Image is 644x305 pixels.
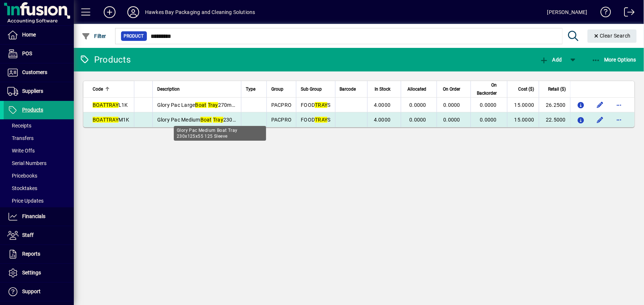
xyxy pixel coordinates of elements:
button: Clear [588,29,637,43]
span: Code [93,85,103,93]
div: Description [157,85,237,93]
span: 0.0000 [480,102,497,108]
span: PACPRO [271,102,292,108]
span: On Order [443,85,460,93]
span: Support [22,288,41,294]
span: In Stock [375,85,390,93]
a: Knowledge Base [595,1,611,25]
a: Support [4,283,74,301]
div: Glory Pac Medium Boat Tray 230x125x55 125 Sleeve [174,126,266,141]
span: Cost ($) [519,85,534,93]
button: Profile [121,6,145,19]
button: Filter [80,29,108,43]
em: TRAY [106,117,118,123]
span: 4.0000 [374,102,391,108]
a: Home [4,26,74,44]
em: TRAY [315,102,327,108]
button: Edit [594,99,606,111]
a: Price Updates [4,194,74,207]
span: 0.0000 [410,117,427,123]
div: [PERSON_NAME] [547,6,588,18]
span: Add [540,57,562,63]
div: On Backorder [475,81,503,97]
span: Glory Pac Large 270mm x 170mm x 60mm 125 Sleeve [157,102,306,108]
span: Financials [22,213,45,219]
div: Group [271,85,292,93]
span: POS [22,50,32,56]
span: Sub Group [301,85,322,93]
td: 15.0000 [507,98,538,112]
button: More Options [590,53,638,66]
div: Code [93,85,130,93]
a: POS [4,45,74,63]
span: Filter [82,33,106,39]
div: Hawkes Bay Packaging and Cleaning Solutions [145,6,255,18]
td: 22.5000 [539,112,570,127]
span: Suppliers [22,88,43,94]
span: 0.0000 [443,102,460,108]
a: Settings [4,264,74,282]
div: Allocated [406,85,433,93]
em: Tray [208,102,218,108]
a: Reports [4,245,74,263]
div: Type [246,85,262,93]
a: Receipts [4,119,74,132]
a: Pricebooks [4,169,74,182]
em: TRAY [106,102,118,108]
a: Suppliers [4,82,74,101]
span: Write Offs [7,148,35,154]
span: 4.0000 [374,117,391,123]
span: 0.0000 [443,117,460,123]
div: On Order [441,85,467,93]
span: Settings [22,270,41,276]
span: M1K [93,117,130,123]
div: Products [79,54,131,66]
span: Glory Pac Medium 230x125x55 125 Sleeve [157,117,280,123]
span: PACPRO [271,117,292,123]
em: TRAY [315,117,327,123]
button: More options [613,114,625,126]
span: Retail ($) [548,85,566,93]
button: More options [613,99,625,111]
span: 0.0000 [480,117,497,123]
span: Transfers [7,135,34,141]
a: Financials [4,207,74,226]
td: 15.0000 [507,112,538,127]
div: Barcode [340,85,363,93]
a: Serial Numbers [4,157,74,169]
div: In Stock [372,85,397,93]
span: 0.0000 [410,102,427,108]
button: Add [98,6,121,19]
span: Receipts [7,123,31,129]
span: Products [22,107,43,113]
span: Serial Numbers [7,160,47,166]
a: Write Offs [4,144,74,157]
span: Product [124,32,144,40]
div: Sub Group [301,85,330,93]
span: More Options [592,57,637,63]
span: L1K [93,102,128,108]
a: Transfers [4,132,74,144]
td: 26.2500 [539,98,570,112]
span: Barcode [340,85,356,93]
a: Customers [4,63,74,82]
span: Allocated [407,85,426,93]
a: Staff [4,226,74,245]
em: Tray [213,117,223,123]
span: Price Updates [7,198,44,204]
span: Staff [22,232,34,238]
a: Logout [619,1,635,25]
span: Home [22,32,36,38]
span: Stocktakes [7,185,37,191]
span: FOOD S [301,117,330,123]
span: Description [157,85,180,93]
span: Pricebooks [7,173,37,179]
span: Customers [22,69,47,75]
span: Type [246,85,255,93]
em: Boat [195,102,207,108]
em: Boat [200,117,212,123]
span: Group [271,85,283,93]
button: Add [538,53,564,66]
em: BOAT [93,117,106,123]
span: FOOD S [301,102,330,108]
